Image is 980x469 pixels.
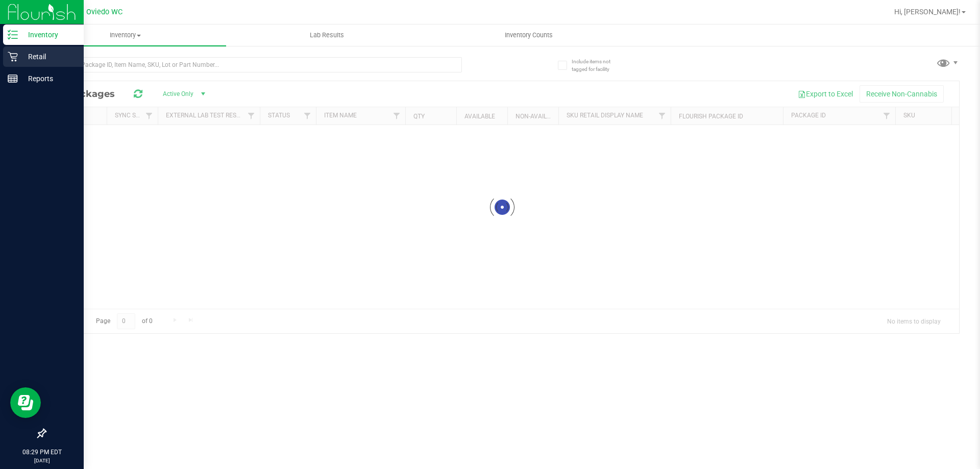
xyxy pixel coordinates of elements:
a: Inventory [24,24,226,46]
span: Inventory Counts [491,31,567,40]
inline-svg: Reports [8,73,18,84]
p: Retail [18,51,79,63]
a: Inventory Counts [428,24,629,46]
p: Reports [18,72,79,85]
inline-svg: Inventory [8,30,18,40]
iframe: Resource center [10,387,41,418]
span: Lab Results [296,31,358,40]
p: 08:29 PM EDT [5,448,79,457]
span: Oviedo WC [86,8,122,16]
span: Hi, [PERSON_NAME]! [894,8,961,16]
p: Inventory [18,29,79,41]
span: Include items not tagged for facility [572,58,623,73]
span: Inventory [24,31,226,40]
a: Lab Results [226,24,428,46]
p: [DATE] [5,457,79,464]
inline-svg: Retail [8,52,18,62]
input: Search Package ID, Item Name, SKU, Lot or Part Number... [45,57,462,72]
